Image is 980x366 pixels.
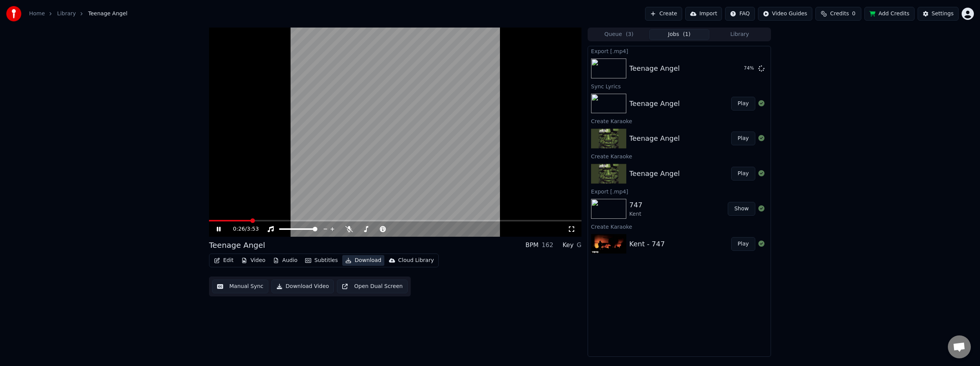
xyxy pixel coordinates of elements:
button: Import [685,7,722,21]
a: Open chat [948,335,971,358]
button: Play [731,132,755,145]
button: Queue [589,29,649,40]
button: Create [645,7,682,21]
div: 162 [542,241,554,250]
div: Teenage Angel [629,168,680,179]
button: Audio [270,255,301,266]
button: Add Credits [864,7,915,21]
div: Teenage Angel [629,133,680,144]
a: Library [57,10,76,18]
nav: breadcrumb [29,10,127,18]
span: Credits [830,10,849,18]
div: Create Karaoke [588,151,771,161]
div: Key [562,241,573,250]
button: Show [728,202,755,216]
span: 3:53 [247,225,259,233]
button: Credits0 [815,7,861,21]
button: Video Guides [758,7,812,21]
div: Export [.mp4] [588,46,771,55]
span: ( 3 ) [626,31,634,38]
button: Download Video [271,280,334,293]
div: Teenage Angel [209,240,265,251]
div: Teenage Angel [629,98,680,109]
div: 747 [629,200,642,210]
div: BPM [525,241,538,250]
div: / [233,225,252,233]
button: Library [709,29,770,40]
button: Settings [918,7,959,21]
button: Jobs [649,29,710,40]
div: Teenage Angel [629,63,680,74]
button: Manual Sync [212,280,268,293]
div: Export [.mp4] [588,187,771,196]
div: Settings [932,10,954,18]
div: Cloud Library [398,257,434,264]
div: Kent - 747 [629,239,665,249]
div: G [577,241,581,250]
div: 74 % [744,65,755,72]
div: Sync Lyrics [588,81,771,91]
a: Home [29,10,45,18]
span: 0:26 [233,225,245,233]
button: Play [731,237,755,251]
div: Kent [629,210,642,218]
button: FAQ [725,7,755,21]
span: Teenage Angel [88,10,127,18]
button: Play [731,97,755,111]
img: youka [6,6,21,21]
div: Create Karaoke [588,116,771,125]
button: Download [342,255,384,266]
button: Subtitles [302,255,341,266]
span: 0 [852,10,856,18]
button: Video [238,255,268,266]
div: Create Karaoke [588,222,771,231]
button: Play [731,167,755,181]
span: ( 1 ) [683,31,691,38]
button: Open Dual Screen [337,280,408,293]
button: Edit [211,255,237,266]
